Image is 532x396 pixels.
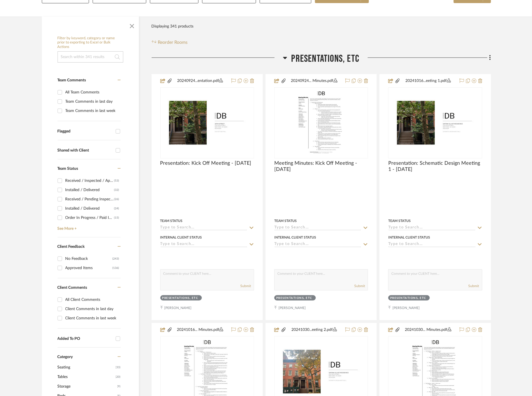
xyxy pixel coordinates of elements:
div: Added To PO [58,337,113,341]
div: Presentations, ETC [390,296,426,300]
span: Presentation: Schematic Design Meeting 1 - [DATE] [388,160,482,173]
div: Client Comments in last day [65,305,119,313]
div: Order In Progress / Paid In Full w/ Freight, No Balance due [65,213,114,222]
button: 20240924...entation.pdf [172,78,228,84]
div: (53) [114,176,119,185]
span: (20) [116,372,121,381]
div: Client Comments in last week [65,314,119,323]
div: Displaying 341 products [152,21,194,32]
div: Team Status [388,218,411,223]
div: (243) [113,254,119,263]
div: Team Comments in last day [65,97,119,106]
div: Internal Client Status [160,235,202,240]
span: Presentations, ETC [291,53,360,65]
input: Type to Search… [160,225,247,231]
div: Team Comments in last week [65,106,119,115]
div: Approved Items [65,264,113,273]
div: (24) [114,204,119,213]
span: Category [58,355,73,360]
div: Shared with Client [58,148,113,153]
div: Flagged [58,129,113,134]
a: See More + [56,222,121,231]
div: (136) [113,264,119,273]
div: Received / Pending Inspection [65,195,114,204]
button: 20241030... Minutes.pdf [400,327,456,333]
div: Team Status [160,218,183,223]
img: Presentation: Schematic Design Meeting 1 - 10.16.2024 [389,93,481,153]
div: Received / Inspected / Approved [65,176,114,185]
button: Submit [469,283,479,289]
div: Installed / Delivered [65,186,114,194]
div: Presentations, ETC [276,296,312,300]
div: (32) [114,186,119,194]
div: All Team Comments [65,88,119,97]
button: 20241016...eeting 1.pdf [400,78,456,84]
input: Type to Search… [274,225,361,231]
span: (9) [117,382,121,391]
input: Type to Search… [274,242,361,247]
span: Team Comments [58,78,86,82]
input: Type to Search… [388,242,475,247]
span: Team Status [58,167,78,171]
span: (33) [116,363,121,372]
div: (15) [114,213,119,222]
div: Team Status [274,218,297,223]
h6: Filter by keyword, category or name prior to exporting to Excel or Bulk Actions [58,36,123,49]
button: Reorder Rooms [152,39,188,46]
input: Type to Search… [160,242,247,247]
img: Meeting Minutes: Kick Off Meeting - 09.24.2024 [294,88,348,158]
div: (26) [114,195,119,204]
div: All Client Comments [65,295,119,304]
span: Client Comments [58,286,87,290]
span: Seating [58,363,114,372]
button: 20241030...eeting 2.pdf [286,327,342,333]
span: Tables [58,372,114,382]
img: Presentation: Kick Off Meeting - 09.24.2024 [161,93,254,153]
button: 20241016... Minutes.pdf [172,327,228,333]
div: Installed / Delivered [65,204,114,213]
span: Storage [58,382,116,391]
div: Internal Client Status [274,235,316,240]
button: Close [126,19,138,31]
span: Reorder Rooms [158,39,188,46]
button: 20240924... Minutes.pdf [286,78,342,84]
div: No Feedback [65,254,113,263]
span: Presentation: Kick Off Meeting - [DATE] [160,160,252,166]
button: Submit [354,283,365,289]
input: Type to Search… [388,225,475,231]
span: Client Feedback [58,245,85,249]
input: Search within 341 results [58,51,123,63]
div: Internal Client Status [388,235,430,240]
span: Meeting Minutes: Kick Off Meeting - [DATE] [274,160,368,173]
div: Presentations, ETC [162,296,198,300]
button: Submit [240,283,251,289]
